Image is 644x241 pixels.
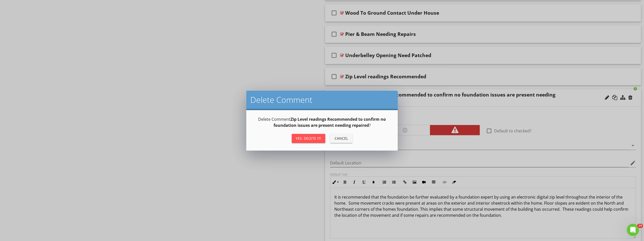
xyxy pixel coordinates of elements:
[250,95,394,105] h2: Delete Comment
[637,224,643,228] span: 10
[252,116,392,128] p: Delete Comment ?
[334,136,348,141] div: Cancel
[292,134,325,143] button: Yes, Delete it!
[296,136,321,141] div: Yes, Delete it!
[627,224,639,236] iframe: Intercom live chat
[330,134,353,143] button: Cancel
[274,116,386,128] strong: Zip Level readings Recommended to confirm no foundation issues are present needing repaired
